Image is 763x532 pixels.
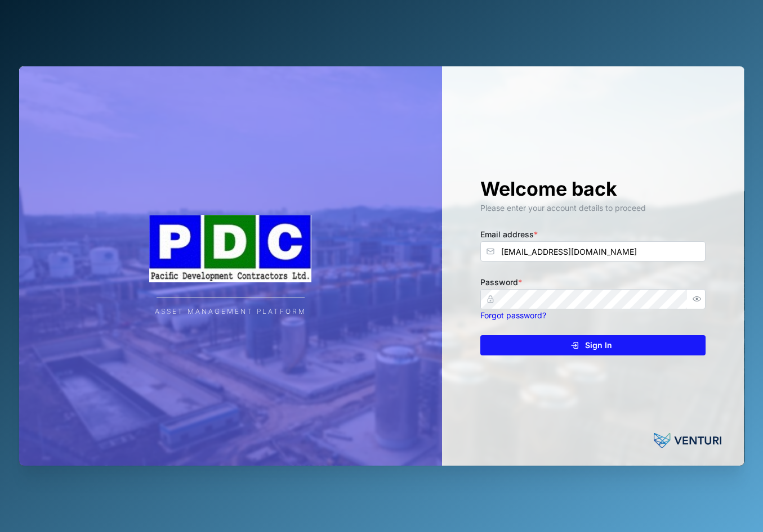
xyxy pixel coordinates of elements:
div: Please enter your account details to proceed [480,202,706,214]
button: Sign In [480,335,706,355]
img: Company Logo [118,215,343,282]
label: Password [480,276,522,288]
input: Enter your email [480,241,706,262]
div: Asset Management Platform [155,306,306,317]
h1: Welcome back [480,177,706,201]
img: Venturi [654,430,721,452]
a: Forgot password? [480,310,546,320]
span: Sign In [585,336,612,355]
label: Email address [480,228,538,241]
